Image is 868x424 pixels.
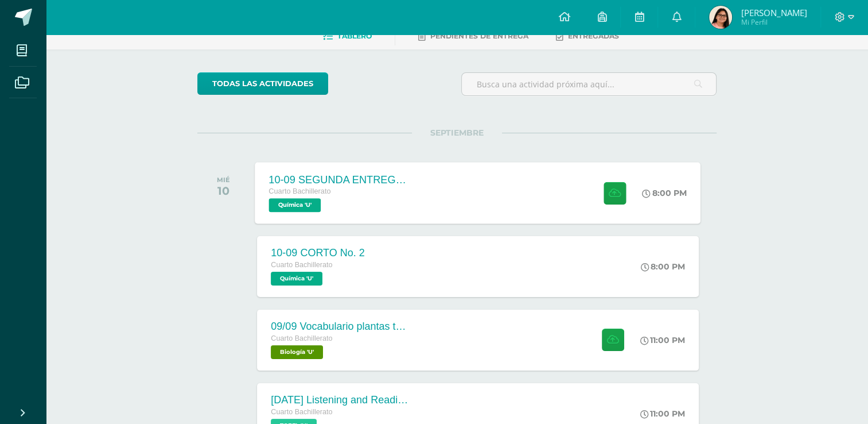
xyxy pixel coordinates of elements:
div: 8:00 PM [643,188,687,198]
span: [PERSON_NAME] [741,7,807,18]
span: SEPTIEMBRE [412,128,502,138]
a: Tablero [323,27,372,45]
div: 10-09 CORTO No. 2 [271,247,364,259]
div: MIÉ [217,176,230,184]
div: 11:00 PM [640,335,685,345]
span: Cuarto Bachillerato [271,408,332,416]
input: Busca una actividad próxima aquí... [462,73,716,95]
a: Entregadas [556,27,619,45]
div: [DATE] Listening and Reading exercises, Magoosh [271,394,408,406]
div: 10-09 SEGUNDA ENTREGA DE GUÍA [269,174,408,186]
span: Química 'U' [269,198,321,212]
div: 09/09 Vocabulario plantas terrestres [271,321,408,333]
span: Tablero [337,32,372,40]
span: Biología 'U' [271,345,323,359]
span: Mi Perfil [741,17,807,27]
span: Cuarto Bachillerato [271,334,332,342]
a: Pendientes de entrega [418,27,528,45]
div: 11:00 PM [640,408,685,419]
span: Cuarto Bachillerato [269,187,331,195]
div: 10 [217,184,230,198]
span: Cuarto Bachillerato [271,261,332,269]
img: 85da2c7de53b6dc5a40f3c6f304e3276.png [709,6,732,29]
a: todas las Actividades [197,72,328,95]
span: Entregadas [568,32,619,40]
div: 8:00 PM [641,261,685,272]
span: Química 'U' [271,272,322,286]
span: Pendientes de entrega [430,32,528,40]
